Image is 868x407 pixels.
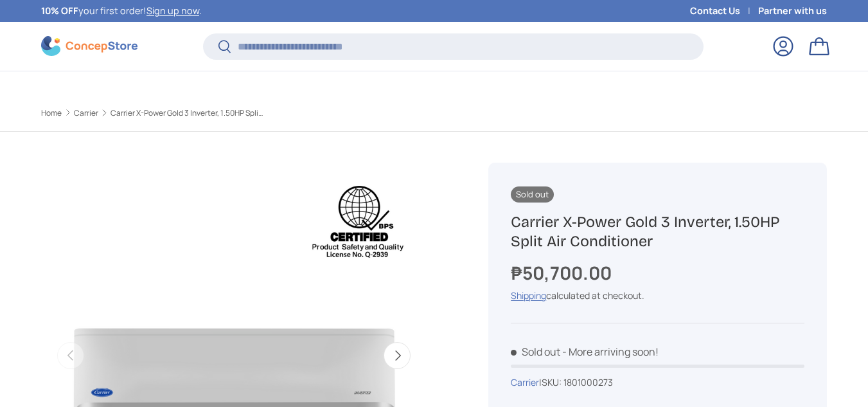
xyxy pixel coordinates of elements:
[511,289,804,302] div: calculated at checkout.
[542,376,562,388] span: SKU:
[511,345,560,359] span: Sold out
[563,376,613,388] span: 1801000273
[41,36,137,56] img: ConcepStore
[562,345,659,359] p: - More arriving soon!
[690,4,758,18] a: Contact Us
[539,376,613,388] span: |
[41,109,62,117] a: Home
[74,109,98,117] a: Carrier
[41,5,78,17] strong: 10% OFF
[511,260,615,285] strong: ₱50,700.00
[41,107,457,119] nav: Breadcrumbs
[511,212,804,251] h1: Carrier X-Power Gold 3 Inverter, 1.50HP Split Air Conditioner
[41,4,202,18] p: your first order! .
[511,186,554,203] span: Sold out
[511,376,539,388] a: Carrier
[146,5,199,17] a: Sign up now
[511,289,546,302] a: Shipping
[758,4,827,18] a: Partner with us
[111,109,265,117] a: Carrier X-Power Gold 3 Inverter, 1.50HP Split Air Conditioner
